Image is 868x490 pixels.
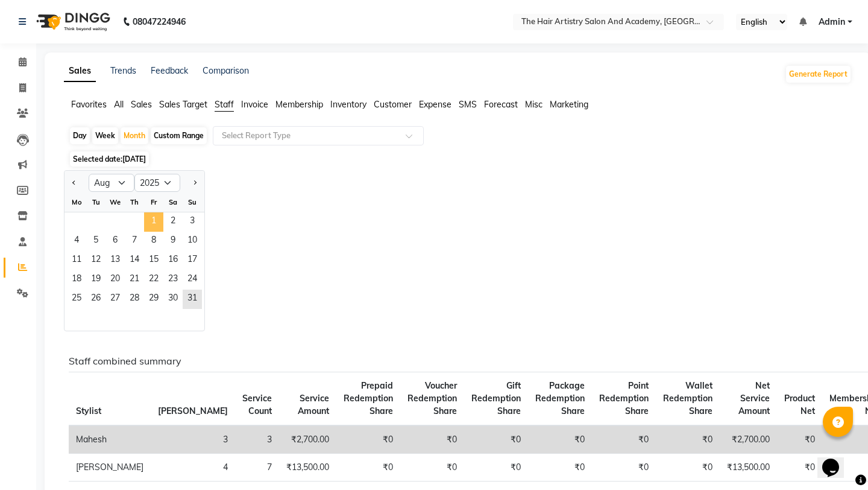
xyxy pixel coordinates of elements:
[241,99,268,110] span: Invoice
[105,192,125,212] div: We
[151,65,188,76] a: Feedback
[777,454,822,482] td: ₹0
[31,5,113,39] img: logo
[235,425,279,454] td: 3
[105,251,125,270] div: Wednesday, August 13, 2025
[464,454,528,482] td: ₹0
[105,290,125,309] span: 27
[125,290,144,309] div: Thursday, August 28, 2025
[183,232,202,251] div: Sunday, August 10, 2025
[125,232,144,251] span: 7
[134,174,180,192] select: Select year
[125,192,144,212] div: Th
[125,232,144,251] div: Thursday, August 7, 2025
[105,290,125,309] div: Wednesday, August 27, 2025
[163,251,183,270] div: Saturday, August 16, 2025
[144,270,163,290] span: 22
[163,251,183,270] span: 16
[105,251,125,270] span: 13
[89,174,134,192] select: Select month
[69,355,842,367] h6: Staff combined summary
[656,454,720,482] td: ₹0
[69,454,151,482] td: [PERSON_NAME]
[203,65,249,76] a: Comparison
[183,212,202,232] span: 3
[374,99,412,110] span: Customer
[535,380,585,416] span: Package Redemption Share
[144,251,163,270] span: 15
[86,192,105,212] div: Tu
[163,212,183,232] span: 2
[86,251,105,270] span: 12
[163,290,183,309] div: Saturday, August 30, 2025
[528,454,592,482] td: ₹0
[69,425,151,454] td: Mahesh
[144,212,163,232] span: 1
[159,99,207,110] span: Sales Target
[105,270,125,290] span: 20
[738,380,770,416] span: Net Service Amount
[125,270,144,290] span: 21
[163,270,183,290] div: Saturday, August 23, 2025
[215,99,234,110] span: Staff
[144,192,163,212] div: Fr
[330,99,366,110] span: Inventory
[720,425,777,454] td: ₹2,700.00
[419,99,451,110] span: Expense
[464,425,528,454] td: ₹0
[183,270,202,290] div: Sunday, August 24, 2025
[67,270,86,290] span: 18
[86,232,105,251] span: 5
[190,173,200,192] button: Next month
[64,60,96,82] a: Sales
[525,99,542,110] span: Misc
[125,270,144,290] div: Thursday, August 21, 2025
[86,232,105,251] div: Tuesday, August 5, 2025
[720,454,777,482] td: ₹13,500.00
[786,66,851,83] button: Generate Report
[344,380,393,416] span: Prepaid Redemption Share
[777,425,822,454] td: ₹0
[122,154,146,164] span: [DATE]
[144,232,163,251] div: Friday, August 8, 2025
[484,99,518,110] span: Forecast
[144,212,163,232] div: Friday, August 1, 2025
[550,99,588,110] span: Marketing
[110,65,136,76] a: Trends
[819,16,845,28] span: Admin
[133,5,186,39] b: 08047224946
[663,380,712,416] span: Wallet Redemption Share
[86,270,105,290] span: 19
[121,127,148,144] div: Month
[528,425,592,454] td: ₹0
[158,406,228,416] span: [PERSON_NAME]
[86,290,105,309] div: Tuesday, August 26, 2025
[235,454,279,482] td: 7
[279,454,336,482] td: ₹13,500.00
[336,454,400,482] td: ₹0
[183,212,202,232] div: Sunday, August 3, 2025
[298,393,329,416] span: Service Amount
[67,290,86,309] span: 25
[407,380,457,416] span: Voucher Redemption Share
[86,270,105,290] div: Tuesday, August 19, 2025
[151,425,235,454] td: 3
[144,270,163,290] div: Friday, August 22, 2025
[131,99,152,110] span: Sales
[163,232,183,251] div: Saturday, August 9, 2025
[114,99,124,110] span: All
[400,454,464,482] td: ₹0
[105,270,125,290] div: Wednesday, August 20, 2025
[69,173,79,192] button: Previous month
[144,232,163,251] span: 8
[151,454,235,482] td: 4
[67,270,86,290] div: Monday, August 18, 2025
[459,99,477,110] span: SMS
[592,454,656,482] td: ₹0
[183,270,202,290] span: 24
[67,290,86,309] div: Monday, August 25, 2025
[144,251,163,270] div: Friday, August 15, 2025
[275,99,323,110] span: Membership
[592,425,656,454] td: ₹0
[817,442,856,478] iframe: chat widget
